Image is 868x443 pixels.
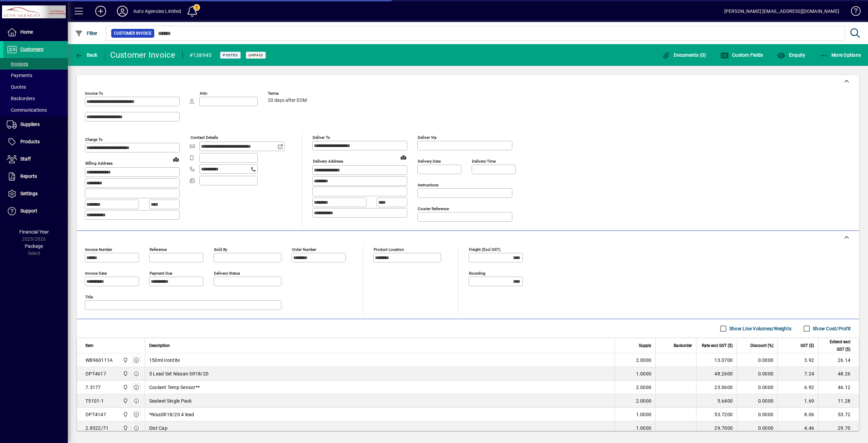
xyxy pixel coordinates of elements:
[701,370,733,377] div: 48.2600
[737,353,777,367] td: 0.0000
[110,50,176,60] div: Customer Invoice
[149,425,167,431] span: Dist Cap
[112,5,133,17] button: Profile
[469,247,500,252] mat-label: Freight (excl GST)
[292,247,316,252] mat-label: Order number
[724,6,839,17] div: [PERSON_NAME] [EMAIL_ADDRESS][DOMAIN_NAME]
[85,342,94,349] span: Item
[469,271,485,276] mat-label: Rounding
[121,397,129,405] span: Rangiora
[3,81,68,93] a: Quotes
[73,49,99,61] button: Back
[3,168,68,185] a: Reports
[728,325,791,332] label: Show Line Volumes/Weights
[85,295,93,299] mat-label: Title
[418,159,441,164] mat-label: Delivery date
[121,356,129,364] span: Rangiora
[636,370,652,377] span: 1.0000
[701,398,733,404] div: 5.6400
[639,342,651,349] span: Supply
[149,398,192,404] span: Sealwel Single Pack
[171,154,181,165] a: View on map
[20,139,40,144] span: Products
[20,156,31,162] span: Staff
[20,173,37,179] span: Reports
[737,367,777,381] td: 0.0000
[702,342,733,349] span: Rate excl GST ($)
[701,357,733,364] div: 13.0700
[85,271,107,276] mat-label: Invoice date
[777,367,818,381] td: 7.24
[3,104,68,116] a: Communications
[374,247,404,252] mat-label: Product location
[7,73,32,78] span: Payments
[121,384,129,391] span: Rangiora
[3,151,68,168] a: Staff
[737,421,777,435] td: 0.0000
[85,137,103,142] mat-label: Charge To
[190,50,212,61] div: #138945
[818,381,859,394] td: 46.12
[636,357,652,364] span: 2.0000
[20,191,38,196] span: Settings
[150,247,167,252] mat-label: Reference
[73,27,99,39] button: Filter
[149,342,170,349] span: Description
[7,107,47,113] span: Communications
[721,52,763,58] span: Custom Fields
[737,381,777,394] td: 0.0000
[418,135,436,140] mat-label: Deliver via
[268,98,307,103] span: 20 days after EOM
[811,325,851,332] label: Show Cost/Profit
[3,185,68,202] a: Settings
[662,52,706,58] span: Documents (0)
[3,93,68,104] a: Backorders
[818,394,859,408] td: 11.28
[3,70,68,81] a: Payments
[85,357,113,364] div: WB960111A
[3,58,68,70] a: Invoices
[85,425,108,431] div: 2.8322/71
[75,52,98,58] span: Back
[121,424,129,432] span: Rangiora
[313,135,330,140] mat-label: Deliver To
[85,384,101,391] div: 7.3177
[85,91,103,96] mat-label: Invoice To
[818,49,863,61] button: More Options
[777,408,818,421] td: 8.06
[777,52,805,58] span: Enquiry
[20,208,37,214] span: Support
[7,96,35,101] span: Backorders
[75,31,98,36] span: Filter
[149,384,200,391] span: Coolant Temp Sensor**
[149,370,209,377] span: 5 Lead Set Nissan SR18/20
[674,342,692,349] span: Backorder
[20,47,43,52] span: Customers
[777,353,818,367] td: 3.92
[737,408,777,421] td: 0.0000
[719,49,765,61] button: Custom Fields
[398,152,409,163] a: View on map
[801,342,814,349] span: GST ($)
[777,394,818,408] td: 1.69
[149,411,194,418] span: *NissSR18/20 4 lead
[25,243,43,249] span: Package
[7,84,26,90] span: Quotes
[19,229,49,235] span: Financial Year
[85,247,112,252] mat-label: Invoice number
[820,52,861,58] span: More Options
[777,381,818,394] td: 6.92
[737,394,777,408] td: 0.0000
[636,425,652,431] span: 1.0000
[20,122,40,127] span: Suppliers
[223,53,238,57] span: Posted
[200,91,207,96] mat-label: Attn
[701,384,733,391] div: 23.0600
[636,411,652,418] span: 1.0000
[214,247,227,252] mat-label: Sold by
[85,370,106,377] div: OPT4617
[149,357,180,364] span: 150ml Irontite
[818,421,859,435] td: 29.70
[85,411,106,418] div: OPT4147
[701,411,733,418] div: 53.7200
